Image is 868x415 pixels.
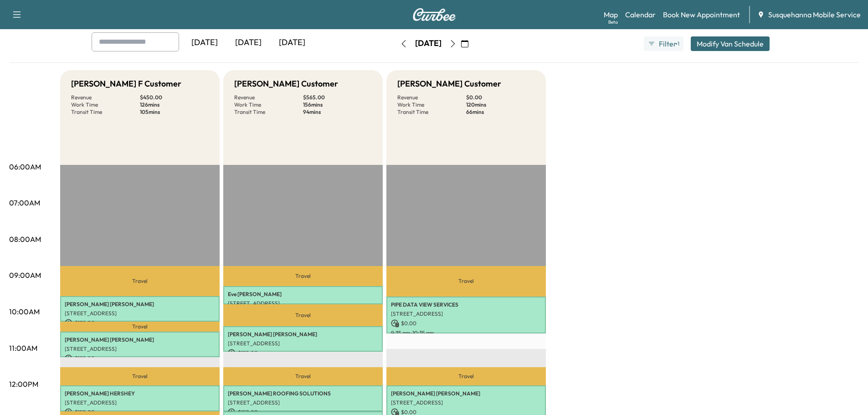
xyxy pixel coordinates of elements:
[228,300,378,307] p: [STREET_ADDRESS]
[391,390,541,397] p: [PERSON_NAME] [PERSON_NAME]
[391,399,541,406] p: [STREET_ADDRESS]
[234,94,303,101] p: Revenue
[386,367,546,385] p: Travel
[234,108,303,116] p: Transit Time
[270,32,314,53] div: [DATE]
[9,161,41,172] p: 06:00AM
[386,266,546,297] p: Travel
[412,8,456,21] img: Curbee Logo
[9,270,41,281] p: 09:00AM
[60,367,220,385] p: Travel
[223,304,383,326] p: Travel
[604,9,618,20] a: MapBeta
[234,101,303,108] p: Work Time
[60,266,220,296] p: Travel
[65,354,215,363] p: $ 150.00
[65,310,215,317] p: [STREET_ADDRESS]
[391,301,541,308] p: PIPE DATA VIEW SERVICES
[65,336,215,343] p: [PERSON_NAME] [PERSON_NAME]
[663,9,740,20] a: Book New Appointment
[183,32,226,53] div: [DATE]
[228,349,378,357] p: $ 150.00
[228,340,378,347] p: [STREET_ADDRESS]
[71,94,140,101] p: Revenue
[303,94,372,101] p: $ 565.00
[397,94,466,101] p: Revenue
[65,399,215,406] p: [STREET_ADDRESS]
[391,329,541,337] p: 9:35 am - 10:35 am
[466,94,535,101] p: $ 0.00
[9,343,37,354] p: 11:00AM
[65,390,215,397] p: [PERSON_NAME] HERSHEY
[625,9,656,20] a: Calendar
[71,77,181,90] h5: [PERSON_NAME] F Customer
[397,77,501,90] h5: [PERSON_NAME] Customer
[9,306,40,317] p: 10:00AM
[466,108,535,116] p: 66 mins
[228,331,378,338] p: [PERSON_NAME] [PERSON_NAME]
[228,399,378,406] p: [STREET_ADDRESS]
[466,101,535,108] p: 120 mins
[71,101,140,108] p: Work Time
[768,9,861,20] span: Susquehanna Mobile Service
[659,38,675,49] span: Filter
[691,36,770,51] button: Modify Van Schedule
[65,345,215,353] p: [STREET_ADDRESS]
[140,94,209,101] p: $ 450.00
[60,322,220,332] p: Travel
[303,101,372,108] p: 156 mins
[397,108,466,116] p: Transit Time
[228,291,378,298] p: Eve [PERSON_NAME]
[65,319,215,327] p: $ 150.00
[9,234,41,245] p: 08:00AM
[140,101,209,108] p: 126 mins
[223,266,383,286] p: Travel
[234,77,338,90] h5: [PERSON_NAME] Customer
[678,40,679,47] span: 1
[608,19,618,26] div: Beta
[391,319,541,328] p: $ 0.00
[644,36,683,51] button: Filter●1
[65,301,215,308] p: [PERSON_NAME] [PERSON_NAME]
[9,379,38,389] p: 12:00PM
[228,390,378,397] p: [PERSON_NAME] ROOFING SOLUTIONS
[397,101,466,108] p: Work Time
[71,108,140,116] p: Transit Time
[226,32,270,53] div: [DATE]
[391,310,541,318] p: [STREET_ADDRESS]
[303,108,372,116] p: 94 mins
[140,108,209,116] p: 105 mins
[223,367,383,385] p: Travel
[9,197,40,208] p: 07:00AM
[415,38,442,49] div: [DATE]
[675,41,677,46] span: ●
